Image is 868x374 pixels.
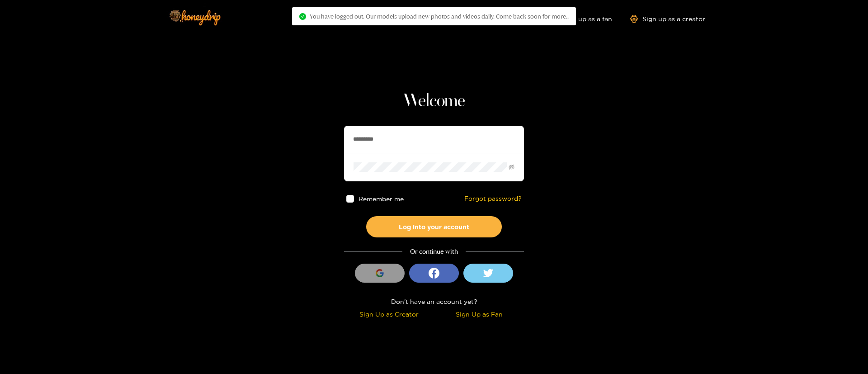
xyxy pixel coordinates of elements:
h1: Welcome [344,90,524,112]
div: Don't have an account yet? [344,296,524,307]
span: You have logged out. Our models upload new photos and videos daily. Come back soon for more.. [310,13,569,20]
button: Log into your account [366,216,502,237]
a: Sign up as a fan [550,15,612,23]
div: Sign Up as Fan [436,309,522,319]
a: Forgot password? [464,195,522,203]
div: Sign Up as Creator [346,309,432,319]
a: Sign up as a creator [630,15,705,23]
span: eye-invisible [509,164,514,170]
span: check-circle [299,13,306,20]
span: Remember me [359,195,404,202]
div: Or continue with [344,246,524,257]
